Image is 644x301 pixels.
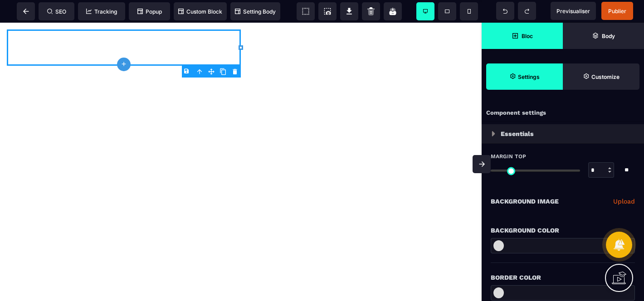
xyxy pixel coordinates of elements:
span: SEO [47,8,66,15]
div: Border Color [491,272,635,283]
strong: Body [602,33,615,39]
strong: Bloc [522,33,533,39]
span: Previsualiser [556,8,590,15]
strong: Settings [518,73,540,80]
strong: Customize [591,73,620,80]
div: Component settings [482,104,644,122]
span: Tracking [86,8,117,15]
img: loading [492,131,495,136]
span: Margin Top [491,153,526,160]
span: Open Style Manager [563,63,639,90]
a: Upload [613,196,635,207]
span: Setting Body [235,8,276,15]
span: Preview [551,2,596,20]
span: Popup [137,8,162,15]
p: Background Image [491,196,559,207]
span: View components [297,2,315,20]
span: Screenshot [318,2,337,20]
span: Settings [486,63,563,90]
span: Publier [608,8,626,15]
div: Background Color [491,225,635,236]
p: Essentials [501,128,534,139]
span: Open Blocks [482,23,563,49]
span: Open Layer Manager [563,23,644,49]
span: Custom Block [178,8,222,15]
